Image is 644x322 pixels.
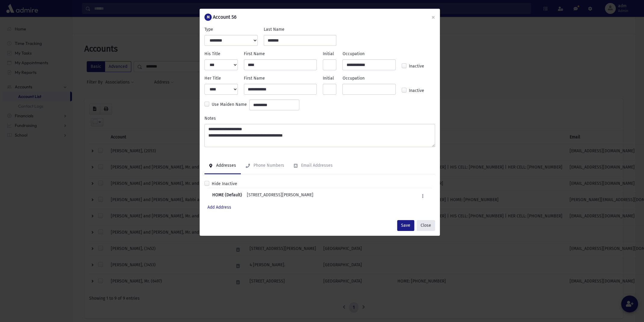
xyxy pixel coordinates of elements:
label: Initial [323,75,334,81]
label: Occupation [342,75,364,81]
label: First Name [244,51,265,57]
a: Add Address [207,205,231,210]
label: Use Maiden Name [212,101,247,109]
h6: Account 56 [213,14,237,21]
b: HOME (Default) [212,192,242,200]
label: Inactive [409,87,424,95]
label: Type [204,26,213,33]
label: Notes [204,115,216,122]
div: [STREET_ADDRESS][PERSON_NAME] [247,192,313,200]
div: Addresses [215,163,236,168]
label: Last Name [264,26,285,33]
button: × [427,9,440,26]
label: First Name [244,75,265,81]
div: Phone Numbers [252,163,284,168]
label: Initial [323,51,334,57]
label: His Title [204,51,220,57]
button: Save [397,220,414,231]
div: M [204,14,212,21]
a: Email Addresses [289,157,338,174]
label: Inactive [409,63,424,70]
a: Addresses [204,157,241,174]
label: Hide Inactive [212,181,237,187]
button: Close [417,220,435,231]
label: Occupation [342,51,364,57]
a: Phone Numbers [241,157,289,174]
label: Her Title [204,75,221,81]
div: Email Addresses [300,163,333,168]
